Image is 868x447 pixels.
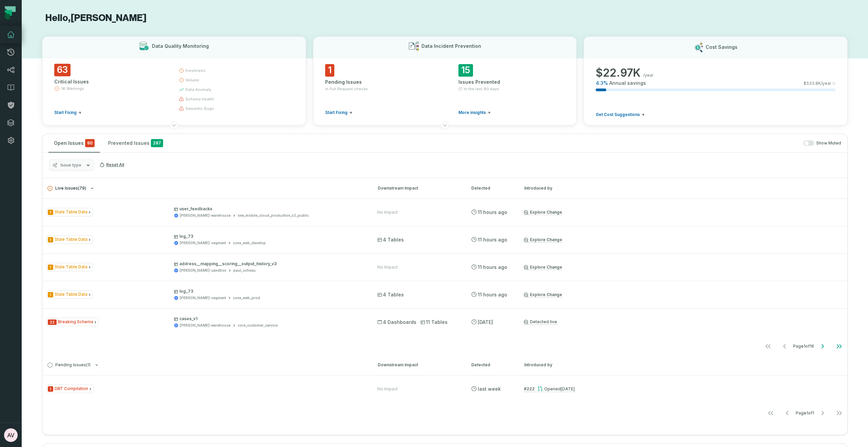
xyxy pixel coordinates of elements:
[524,292,562,297] a: Explore Change
[46,385,94,393] span: Issue Type
[524,362,585,368] div: Introduced by
[596,80,608,86] span: 4.3 %
[377,265,398,270] div: No Impact
[151,139,163,147] span: 287
[42,12,848,24] h1: Hello, [PERSON_NAME]
[831,339,847,353] button: Go to last page
[420,319,448,326] span: 11 Tables
[478,386,501,392] relative-time: Sep 9, 2025, 6:02 PM EDT
[471,185,512,191] div: Detected
[325,86,368,92] span: in Pull Request checks
[378,185,459,191] div: Downstream Impact
[458,64,473,77] span: 15
[596,112,640,117] span: Get Cost Suggestions
[776,339,793,353] button: Go to previous page
[48,386,53,392] span: Severity
[561,386,575,391] relative-time: Aug 26, 2025, 3:41 PM EDT
[524,319,557,325] a: Detected live
[325,64,334,77] span: 1
[185,96,214,102] span: schema health
[458,110,491,115] a: More insights
[48,319,57,325] span: Severity
[48,292,53,297] span: Severity
[171,140,841,146] div: Show Muted
[524,210,562,215] a: Explore Change
[524,265,562,270] a: Explore Change
[61,86,84,91] span: 16 Warnings
[152,43,209,50] h3: Data Quality Monitoring
[233,295,260,300] div: conx_web_prod
[458,79,565,85] div: Issues Prevented
[46,290,93,299] span: Issue Type
[609,80,646,86] span: Annual savings
[458,110,486,115] span: More insights
[814,406,831,420] button: Go to next page
[47,363,91,368] span: Pending Issues ( 1 )
[763,406,779,420] button: Go to first page
[478,292,507,297] relative-time: Sep 15, 2025, 6:37 AM EDT
[779,406,795,420] button: Go to previous page
[49,159,94,171] button: Issue type
[42,406,847,420] nav: pagination
[643,73,654,78] span: /year
[174,316,365,322] p: cases_v1
[174,234,365,239] p: log_73
[233,240,266,246] div: conx_web_develop
[42,339,847,353] nav: pagination
[760,339,847,353] ul: Page 1 of 16
[60,162,81,168] span: Issue type
[180,323,231,328] div: juul-warehouse
[174,261,365,267] p: address__mapping__scoring__output_history_v3
[596,66,640,80] span: $ 22.97K
[47,186,366,191] button: Live Issues(79)
[174,289,365,294] p: log_73
[46,263,93,271] span: Issue Type
[238,323,278,328] div: core_customer_service
[42,375,847,421] div: Pending Issues(1)
[377,319,416,326] span: 4 Dashboards
[48,237,53,242] span: Severity
[831,406,847,420] button: Go to last page
[471,362,512,368] div: Detected
[421,43,481,50] h3: Data Incident Prevention
[180,213,231,218] div: juul-warehouse
[48,265,53,270] span: Severity
[174,206,365,212] p: user_feedbacks
[185,77,199,83] span: volume
[85,139,95,147] span: critical issues and errors combined
[377,210,398,215] div: No Impact
[48,134,100,152] button: Open Issues
[325,110,348,115] span: Start Fixing
[478,237,507,242] relative-time: Sep 15, 2025, 6:37 AM EDT
[46,318,99,326] span: Issue Type
[478,319,493,325] relative-time: Sep 14, 2025, 9:03 PM EDT
[185,106,214,111] span: semantic bugs
[46,208,93,216] span: Issue Type
[47,186,86,191] span: Live Issues ( 79 )
[233,268,256,273] div: paul_schnau
[325,79,431,85] div: Pending Issues
[524,237,562,242] a: Explore Change
[180,295,226,300] div: juul-segment
[377,291,404,298] span: 4 Tables
[180,240,226,246] div: juul-segment
[377,236,404,243] span: 4 Tables
[524,185,585,191] div: Introduced by
[313,36,577,125] button: Data Incident Prevention1Pending Issuesin Pull Request checksStart Fixing15Issues PreventedIn the...
[103,134,169,152] button: Prevented Issues
[42,198,847,354] div: Live Issues(79)
[54,110,77,115] span: Start Fixing
[377,386,398,392] div: No Impact
[378,362,459,368] div: Downstream Impact
[180,268,226,273] div: juul-sandbox
[54,64,71,76] span: 63
[47,363,366,368] button: Pending Issues(1)
[464,86,499,92] span: In the last 90 days
[54,110,81,115] a: Start Fixing
[584,36,848,125] button: Cost Savings$22.97K/year4.3%Annual savings$533.8K/yearGet Cost Suggestions
[478,264,507,270] relative-time: Sep 15, 2025, 6:37 AM EDT
[238,213,309,218] div: raw_mobile_cloud_production_v2_public
[814,339,831,353] button: Go to next page
[42,36,306,125] button: Data Quality Monitoring63Critical Issues16 WarningsStart Fixingfreshnessvolumedata anomalyschema ...
[185,87,211,92] span: data anomaly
